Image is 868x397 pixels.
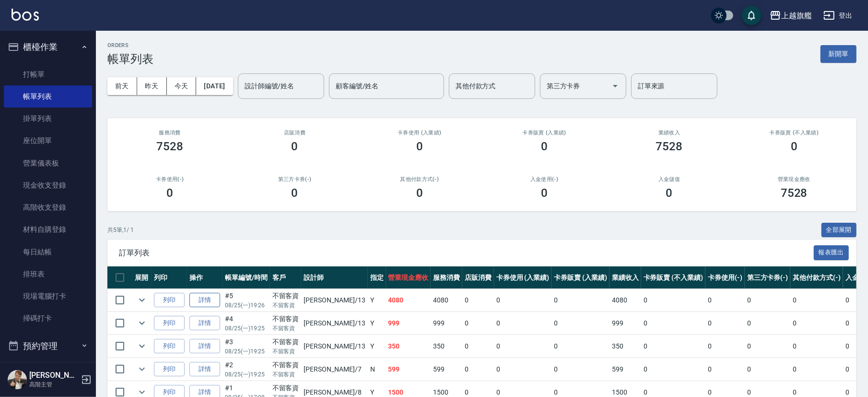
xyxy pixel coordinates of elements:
a: 掃碼打卡 [4,307,92,329]
button: 登出 [820,7,856,24]
h2: 入金儲值 [618,176,720,182]
td: 0 [745,312,791,335]
h2: 營業現金應收 [743,176,845,182]
h3: 0 [166,186,173,200]
td: #2 [223,358,270,381]
th: 卡券使用 (入業績) [494,266,552,289]
td: 0 [462,358,494,381]
h3: 7528 [656,140,683,153]
td: 0 [494,335,552,358]
h3: 服務消費 [119,130,221,136]
h2: 入金使用(-) [493,176,595,182]
h2: 卡券使用 (入業績) [369,130,470,136]
h3: 0 [292,140,298,153]
img: Person [8,370,27,389]
td: 0 [462,289,494,312]
td: 0 [494,289,552,312]
button: save [742,6,761,25]
th: 第三方卡券(-) [745,266,791,289]
button: 報表及分析 [4,358,92,383]
td: [PERSON_NAME] /13 [301,312,367,335]
th: 營業現金應收 [386,266,431,289]
a: 掛單列表 [4,108,92,130]
th: 卡券販賣 (不入業績) [641,266,705,289]
h2: 卡券使用(-) [119,176,221,182]
th: 列印 [152,266,187,289]
td: 999 [610,312,641,335]
th: 業績收入 [610,266,641,289]
h3: 7528 [781,186,808,200]
td: 0 [745,335,791,358]
button: 昨天 [137,77,167,95]
div: 不留客資 [272,360,299,370]
a: 座位開單 [4,130,92,152]
button: 櫃檯作業 [4,35,92,60]
button: 報表匯出 [814,245,849,260]
a: 報表匯出 [814,248,849,257]
p: 不留客資 [272,347,299,356]
h2: 業績收入 [618,130,720,136]
td: 350 [386,335,431,358]
td: [PERSON_NAME] /7 [301,358,367,381]
a: 高階收支登錄 [4,196,92,218]
td: #3 [223,335,270,358]
td: [PERSON_NAME] /13 [301,289,367,312]
td: 350 [431,335,462,358]
h2: 其他付款方式(-) [369,176,470,182]
p: 不留客資 [272,370,299,379]
p: 08/25 (一) 19:25 [225,347,268,356]
h2: 店販消費 [244,130,345,136]
td: #5 [223,289,270,312]
td: 0 [790,289,843,312]
th: 展開 [132,266,152,289]
p: 共 5 筆, 1 / 1 [107,226,134,234]
td: 0 [641,358,705,381]
h3: 0 [416,186,423,200]
p: 08/25 (一) 19:25 [225,324,268,333]
button: 預約管理 [4,334,92,359]
button: 列印 [154,293,185,308]
th: 客戶 [270,266,302,289]
th: 卡券販賣 (入業績) [551,266,610,289]
td: Y [368,335,386,358]
td: 0 [551,312,610,335]
td: 999 [386,312,431,335]
td: 0 [494,358,552,381]
th: 其他付款方式(-) [790,266,843,289]
a: 詳情 [189,293,220,308]
h2: ORDERS [107,42,153,48]
td: 4080 [431,289,462,312]
a: 詳情 [189,339,220,354]
button: 上越旗艦 [766,6,816,25]
div: 不留客資 [272,314,299,324]
p: 08/25 (一) 19:25 [225,370,268,379]
td: 0 [551,358,610,381]
div: 上越旗艦 [781,10,812,22]
p: 不留客資 [272,301,299,310]
button: 新開單 [821,45,856,63]
td: 0 [705,335,745,358]
td: 0 [641,335,705,358]
a: 新開單 [821,49,856,58]
p: 08/25 (一) 19:26 [225,301,268,310]
td: 599 [386,358,431,381]
a: 詳情 [189,362,220,377]
h2: 第三方卡券(-) [244,176,345,182]
button: 列印 [154,362,185,377]
div: 不留客資 [272,291,299,301]
p: 不留客資 [272,324,299,333]
a: 排班表 [4,263,92,285]
a: 每日結帳 [4,241,92,263]
button: 列印 [154,339,185,354]
a: 材料自購登錄 [4,218,92,241]
img: Logo [12,9,39,21]
th: 操作 [187,266,223,289]
td: 350 [610,335,641,358]
p: 高階主管 [29,380,78,389]
td: 0 [494,312,552,335]
td: [PERSON_NAME] /13 [301,335,367,358]
td: 0 [705,289,745,312]
h3: 0 [292,186,298,200]
button: 前天 [107,77,137,95]
h3: 0 [666,186,673,200]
